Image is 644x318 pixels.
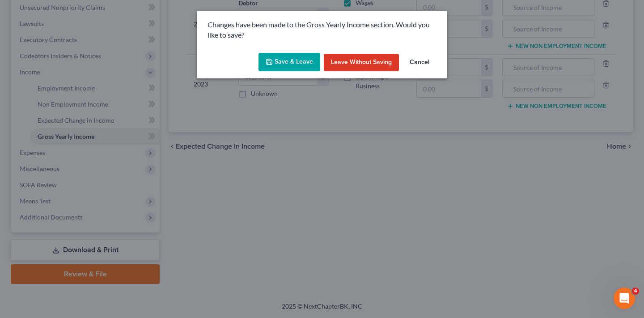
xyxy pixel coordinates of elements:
[208,20,436,40] p: Changes have been made to the Gross Yearly Income section. Would you like to save?
[614,288,635,309] iframe: Intercom live chat
[258,53,320,72] button: Save & Leave
[402,54,436,72] button: Cancel
[324,54,399,72] button: Leave without Saving
[632,288,639,295] span: 4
